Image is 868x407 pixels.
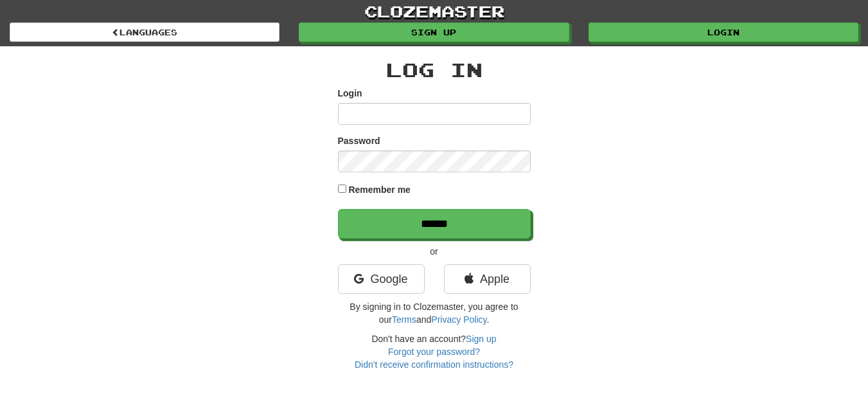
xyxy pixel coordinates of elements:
[10,23,279,42] a: Languages
[338,245,531,258] p: or
[348,183,411,196] label: Remember me
[338,264,425,294] a: Google
[338,87,362,100] label: Login
[388,347,480,357] a: Forgot your password?
[355,359,513,370] a: Didn't receive confirmation instructions?
[338,332,531,371] div: Don't have an account?
[338,59,531,80] h2: Log In
[444,264,531,294] a: Apple
[392,314,416,325] a: Terms
[338,134,380,147] label: Password
[589,23,858,42] a: Login
[338,300,531,326] p: By signing in to Clozemaster, you agree to our and .
[431,314,486,325] a: Privacy Policy
[466,334,496,344] a: Sign up
[299,23,569,42] a: Sign up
